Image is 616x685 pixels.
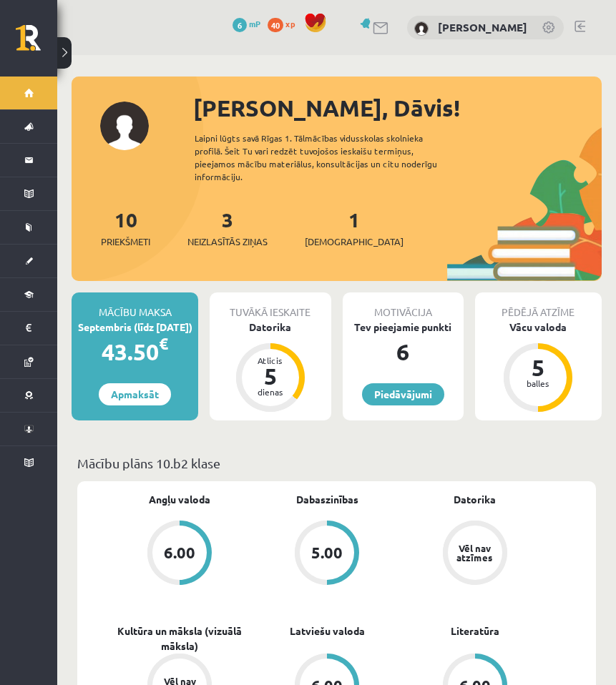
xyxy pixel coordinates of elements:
a: Vēl nav atzīmes [401,521,549,588]
div: 5.00 [311,545,343,561]
a: 6 mP [233,18,260,29]
span: 6 [233,18,247,32]
img: Dāvis Podnieks [414,21,429,36]
div: 6.00 [164,545,195,561]
div: Mācību maksa [72,292,198,320]
a: Datorika [454,492,496,507]
span: € [159,333,168,354]
span: Priekšmeti [101,235,150,249]
span: 40 [268,18,283,32]
p: Mācību plāns 10.b2 klase [77,453,596,473]
div: Motivācija [343,292,464,320]
a: 1[DEMOGRAPHIC_DATA] [305,207,404,249]
a: [PERSON_NAME] [438,20,527,34]
div: Pēdējā atzīme [475,292,602,320]
div: balles [517,379,559,388]
div: Vēl nav atzīmes [455,543,495,562]
a: Angļu valoda [149,492,210,507]
div: Atlicis [249,356,292,365]
div: 5 [249,365,292,388]
a: Piedāvājumi [362,383,444,405]
a: Vācu valoda 5 balles [475,320,602,414]
a: Datorika Atlicis 5 dienas [210,320,331,414]
div: Datorika [210,320,331,335]
div: Septembris (līdz [DATE]) [72,320,198,335]
a: Literatūra [451,624,499,639]
div: Vācu valoda [475,320,602,335]
a: 40 xp [268,18,302,29]
div: Tev pieejamie punkti [343,320,464,335]
div: 6 [343,335,464,369]
a: Apmaksāt [99,383,171,405]
a: 6.00 [106,521,253,588]
div: dienas [249,388,292,396]
a: Rīgas 1. Tālmācības vidusskola [16,25,57,61]
div: [PERSON_NAME], Dāvis! [193,91,602,125]
a: Kultūra un māksla (vizuālā māksla) [106,624,253,654]
div: 43.50 [72,335,198,369]
a: 10Priekšmeti [101,207,150,249]
a: 5.00 [253,521,401,588]
span: [DEMOGRAPHIC_DATA] [305,235,404,249]
div: 5 [517,356,559,379]
span: xp [285,18,295,29]
a: 3Neizlasītās ziņas [187,207,268,249]
span: mP [249,18,260,29]
a: Latviešu valoda [290,624,365,639]
div: Laipni lūgts savā Rīgas 1. Tālmācības vidusskolas skolnieka profilā. Šeit Tu vari redzēt tuvojošo... [195,132,462,183]
a: Dabaszinības [296,492,358,507]
span: Neizlasītās ziņas [187,235,268,249]
div: Tuvākā ieskaite [210,292,331,320]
